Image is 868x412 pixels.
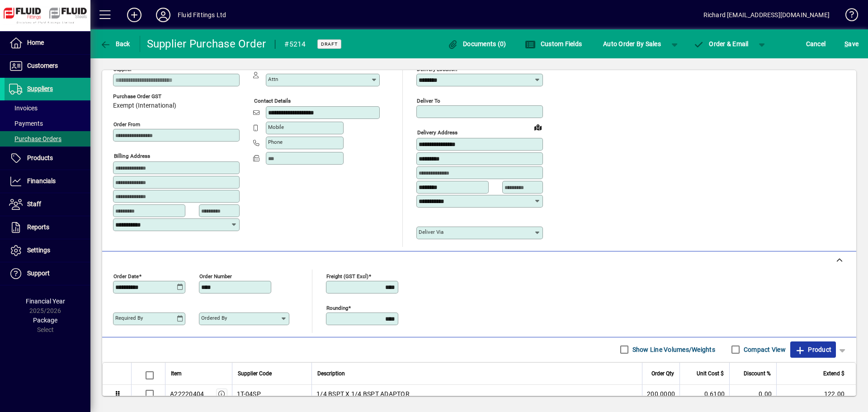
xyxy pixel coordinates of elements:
span: Reports [27,223,49,231]
button: Custom Fields [523,36,584,52]
span: Extend $ [823,369,844,379]
a: Settings [5,239,90,262]
button: Back [98,36,132,52]
button: Documents (0) [445,36,509,52]
span: Supplier Code [238,369,272,379]
div: A22220404 [170,389,204,398]
td: 200.0000 [642,385,679,403]
span: Customers [27,62,58,69]
td: 0.00 [729,385,776,403]
span: Suppliers [27,85,53,92]
mat-label: Attn [268,76,278,82]
span: Cancel [806,37,826,51]
span: Purchase Orders [9,135,61,142]
span: 1/4 BSPT X 1/4 BSPT ADAPTOR [316,389,410,398]
a: Purchase Orders [5,131,90,147]
button: Profile [149,7,178,23]
span: Financial Year [26,298,65,305]
mat-label: Order date [113,273,139,279]
a: Reports [5,216,90,239]
span: Order & Email [693,40,749,47]
mat-label: Deliver via [419,229,443,235]
div: Fluid Fittings Ltd [178,8,226,22]
td: 1T-04SP [232,385,311,403]
mat-label: Rounding [326,304,348,311]
button: Cancel [804,36,828,52]
mat-label: Deliver To [417,98,440,104]
span: Staff [27,200,41,208]
a: Customers [5,55,90,77]
mat-label: Freight (GST excl) [326,273,368,279]
a: Support [5,262,90,285]
span: Package [33,317,57,324]
a: View on map [531,120,545,134]
app-page-header-button: Back [90,36,140,52]
a: Payments [5,116,90,131]
span: Custom Fields [525,40,582,47]
span: Discount % [744,369,771,379]
button: Auto Order By Sales [599,36,665,52]
span: Products [27,154,53,161]
mat-label: Phone [268,139,283,145]
span: Settings [27,246,50,254]
span: Auto Order By Sales [603,37,661,51]
span: Exempt (International) [113,102,176,109]
a: Invoices [5,100,90,116]
span: Payments [9,120,43,127]
td: 122.00 [776,385,856,403]
span: Draft [321,41,338,47]
span: Order Qty [651,369,674,379]
span: Description [317,369,345,379]
mat-label: Mobile [268,124,284,130]
a: Home [5,32,90,54]
a: Knowledge Base [839,2,857,31]
span: Unit Cost $ [697,369,724,379]
span: Purchase Order GST [113,94,176,99]
td: 0.6100 [679,385,729,403]
label: Show Line Volumes/Weights [631,345,715,354]
button: Product [790,341,836,358]
a: Financials [5,170,90,193]
mat-label: Order from [113,121,140,128]
span: Item [171,369,182,379]
span: Product [795,342,831,357]
button: Add [120,7,149,23]
button: Save [842,36,861,52]
button: Order & Email [689,36,753,52]
a: Products [5,147,90,170]
mat-label: Ordered by [201,315,227,321]
mat-label: Order number [199,273,232,279]
span: Back [100,40,130,47]
div: Richard [EMAIL_ADDRESS][DOMAIN_NAME] [703,8,830,22]
div: Supplier Purchase Order [147,37,266,51]
label: Compact View [742,345,786,354]
span: Home [27,39,44,46]
mat-label: Required by [115,315,143,321]
span: S [844,40,848,47]
div: #5214 [284,37,306,52]
span: Invoices [9,104,38,112]
span: ave [844,37,859,51]
span: Support [27,270,50,277]
span: Financials [27,177,56,185]
span: Documents (0) [448,40,506,47]
a: Staff [5,193,90,216]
